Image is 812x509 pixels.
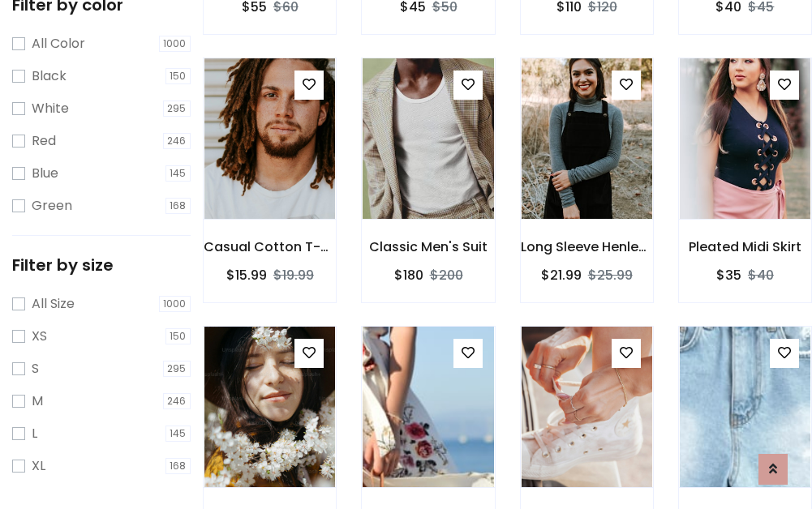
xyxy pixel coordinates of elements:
[12,255,191,275] h5: Filter by size
[159,36,191,52] span: 1000
[32,456,45,476] label: XL
[204,239,336,254] h6: Casual Cotton T-Shirt
[679,239,811,254] h6: Pleated Midi Skirt
[716,267,741,283] h6: $35
[588,266,633,284] del: $25.99
[165,198,191,214] span: 168
[32,131,56,151] label: Red
[32,391,43,411] label: M
[430,266,463,284] del: $200
[32,327,47,346] label: XS
[165,426,191,442] span: 145
[163,133,191,149] span: 246
[32,34,85,53] label: All Color
[541,267,582,283] h6: $21.99
[163,101,191,117] span: 295
[32,424,37,443] label: L
[159,296,191,312] span: 1000
[165,165,191,182] span: 145
[32,99,69,118] label: White
[163,361,191,377] span: 295
[394,267,423,283] h6: $180
[32,294,75,314] label: All Size
[273,266,314,284] del: $19.99
[521,239,653,254] h6: Long Sleeve Henley T-Shirt
[32,164,58,183] label: Blue
[32,66,67,86] label: Black
[362,239,494,254] h6: Classic Men's Suit
[226,267,267,283] h6: $15.99
[165,68,191,84] span: 150
[32,196,72,216] label: Green
[165,458,191,474] span: 168
[748,266,774,284] del: $40
[32,359,39,379] label: S
[165,328,191,344] span: 150
[163,393,191,409] span: 246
